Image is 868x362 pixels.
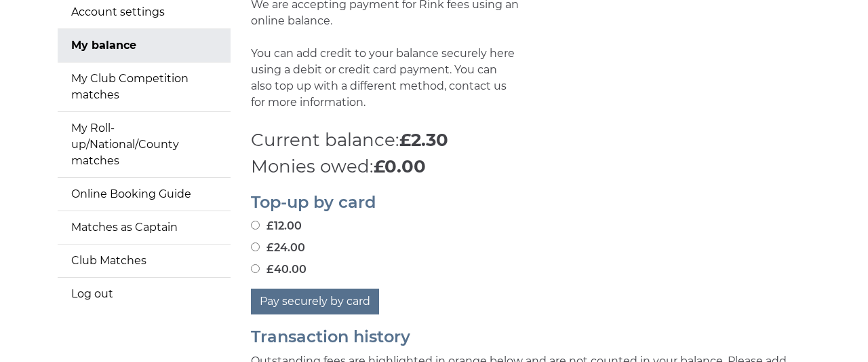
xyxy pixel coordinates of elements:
[58,178,231,211] a: Online Booking Guide
[58,245,231,277] a: Club Matches
[251,261,307,278] label: £40.00
[251,240,305,256] label: £24.00
[251,153,810,180] p: Monies owed:
[58,29,231,62] a: My balance
[58,112,231,177] a: My Roll-up/National/County matches
[251,328,810,346] h2: Transaction history
[58,62,231,111] a: My Club Competition matches
[58,278,231,310] a: Log out
[251,289,379,314] button: Pay securely by card
[251,221,260,230] input: £12.00
[251,127,810,153] p: Current balance:
[251,218,302,234] label: £12.00
[251,264,260,273] input: £40.00
[374,156,426,177] strong: £0.00
[251,194,810,211] h2: Top-up by card
[399,129,448,151] strong: £2.30
[58,211,231,244] a: Matches as Captain
[251,242,260,251] input: £24.00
